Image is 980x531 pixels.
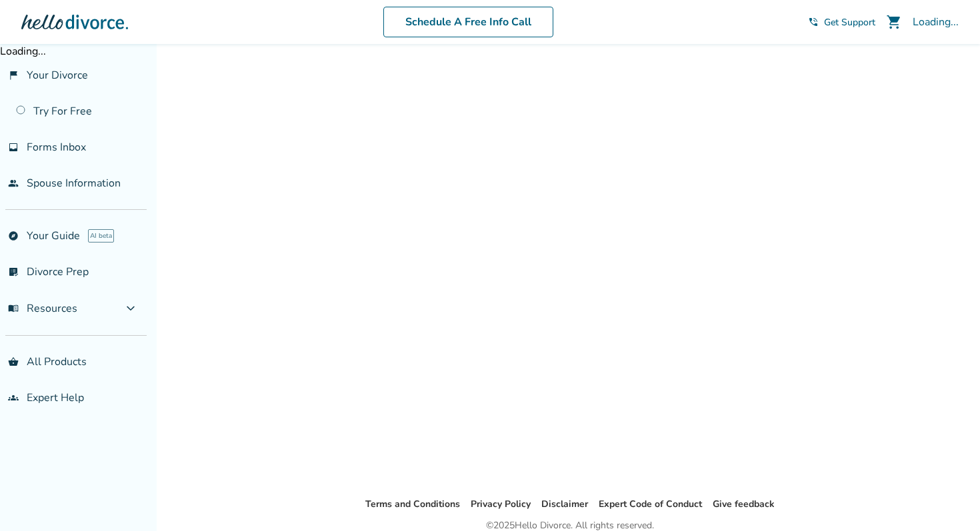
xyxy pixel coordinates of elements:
li: Disclaimer [541,496,588,512]
a: Privacy Policy [471,498,531,510]
span: AI beta [88,229,114,243]
span: Forms Inbox [27,140,86,155]
span: people [8,178,19,189]
span: menu_book [8,303,19,314]
a: Expert Code of Conduct [599,498,702,510]
span: Get Support [824,16,875,29]
div: Loading... [913,15,959,29]
span: phone_in_talk [808,17,819,27]
span: list_alt_check [8,266,19,277]
span: groups [8,392,19,403]
span: explore [8,231,19,241]
span: flag_2 [8,70,19,81]
span: inbox [8,142,19,153]
li: Give feedback [713,496,775,512]
span: shopping_cart [886,14,902,30]
span: expand_more [123,300,139,316]
a: Schedule A Free Info Call [383,7,553,37]
a: Terms and Conditions [365,498,460,510]
span: Resources [8,301,77,316]
a: phone_in_talkGet Support [808,16,875,29]
span: shopping_basket [8,356,19,367]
